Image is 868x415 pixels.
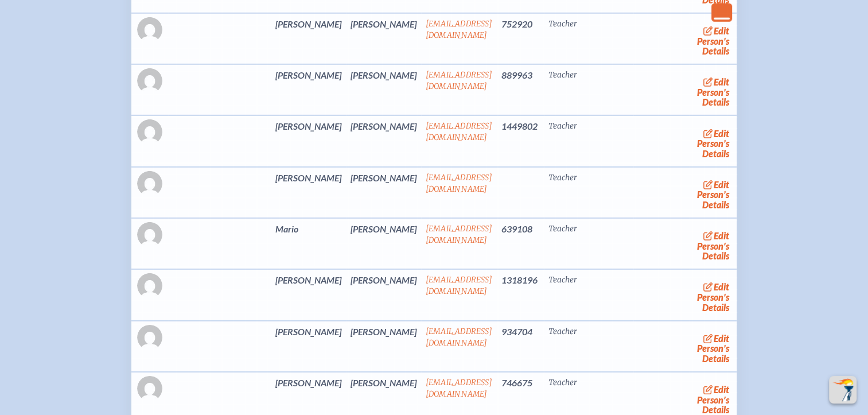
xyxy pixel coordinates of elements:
td: [PERSON_NAME] [271,167,346,218]
a: editPerson’s Details [694,74,733,110]
span: edit [714,179,729,190]
a: [EMAIL_ADDRESS][DOMAIN_NAME] [426,173,492,194]
td: [PERSON_NAME] [346,115,421,166]
a: [EMAIL_ADDRESS][DOMAIN_NAME] [426,19,492,40]
span: edit [714,281,729,292]
span: edit [714,333,729,344]
a: [EMAIL_ADDRESS][DOMAIN_NAME] [426,224,492,245]
td: Teacher [544,13,633,64]
td: Teacher [544,269,633,320]
td: 1449802 [497,115,544,166]
td: Teacher [544,321,633,372]
td: [PERSON_NAME] [346,167,421,218]
td: [PERSON_NAME] [271,115,346,166]
a: [EMAIL_ADDRESS][DOMAIN_NAME] [426,275,492,296]
td: Teacher [544,167,633,218]
a: editPerson’s Details [694,177,733,213]
td: 639108 [497,218,544,269]
span: edit [714,25,729,36]
a: editPerson’s Details [694,228,733,264]
td: Teacher [544,218,633,269]
a: editPerson’s Details [694,125,733,161]
a: [EMAIL_ADDRESS][DOMAIN_NAME] [426,378,492,399]
button: Scroll Top [829,376,857,404]
td: [PERSON_NAME] [271,13,346,64]
td: [PERSON_NAME] [346,269,421,320]
img: Gravatar [137,273,162,298]
img: Gravatar [137,325,162,350]
td: Mario [271,218,346,269]
td: 1318196 [497,269,544,320]
td: Teacher [544,115,633,166]
td: 889963 [497,64,544,115]
img: Gravatar [137,68,162,94]
span: edit [714,230,729,241]
img: To the top [831,378,854,401]
span: edit [714,76,729,87]
img: Gravatar [137,17,162,42]
img: Gravatar [137,171,162,196]
td: [PERSON_NAME] [346,218,421,269]
a: [EMAIL_ADDRESS][DOMAIN_NAME] [426,70,492,91]
td: [PERSON_NAME] [346,64,421,115]
a: [EMAIL_ADDRESS][DOMAIN_NAME] [426,121,492,142]
td: 934704 [497,321,544,372]
a: editPerson’s Details [694,279,733,315]
td: [PERSON_NAME] [271,269,346,320]
a: editPerson’s Details [694,331,733,367]
span: edit [714,384,729,395]
td: Teacher [544,64,633,115]
td: 752920 [497,13,544,64]
a: editPerson’s Details [694,23,733,59]
img: Gravatar [137,119,162,145]
td: [PERSON_NAME] [346,13,421,64]
img: Gravatar [137,222,162,247]
td: [PERSON_NAME] [346,321,421,372]
td: [PERSON_NAME] [271,64,346,115]
img: Gravatar [137,376,162,401]
span: edit [714,128,729,139]
td: [PERSON_NAME] [271,321,346,372]
a: [EMAIL_ADDRESS][DOMAIN_NAME] [426,327,492,348]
